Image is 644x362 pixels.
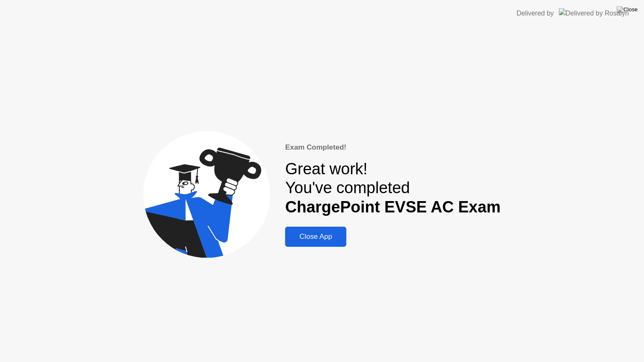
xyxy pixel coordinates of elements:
[285,142,501,153] div: Exam Completed!
[285,227,346,247] button: Close App
[559,8,629,18] img: Delivered by Rosalyn
[617,6,638,13] img: Close
[288,233,344,241] div: Close App
[285,198,501,216] b: ChargePoint EVSE AC Exam
[285,160,501,217] div: Great work! You've completed
[517,8,554,18] div: Delivered by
